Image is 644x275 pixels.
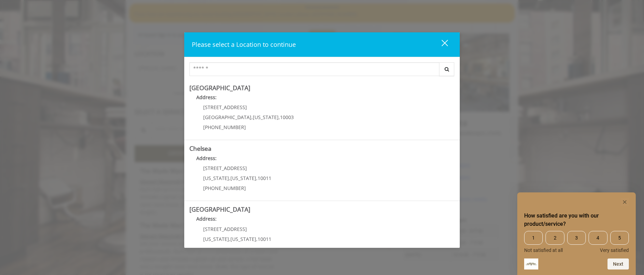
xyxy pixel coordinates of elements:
span: [US_STATE] [230,175,256,181]
span: [GEOGRAPHIC_DATA] [203,114,251,120]
span: Not satisfied at all [524,247,563,253]
span: , [256,236,258,242]
span: [STREET_ADDRESS] [203,165,247,171]
span: 3 [567,231,586,245]
span: , [229,175,230,181]
b: Address: [196,155,217,161]
span: Very satisfied [600,247,629,253]
b: Chelsea [189,144,211,152]
span: 5 [610,231,629,245]
span: , [229,236,230,242]
span: 10011 [258,175,271,181]
span: 10003 [280,114,294,120]
span: 10011 [258,236,271,242]
i: Search button [443,67,451,72]
span: [STREET_ADDRESS] [203,104,247,110]
span: [PHONE_NUMBER] [203,185,246,191]
h2: How satisfied are you with our product/service? Select an option from 1 to 5, with 1 being Not sa... [524,212,629,228]
b: [GEOGRAPHIC_DATA] [189,84,250,92]
div: close dialog [434,39,447,50]
b: Address: [196,94,217,101]
span: 4 [589,231,607,245]
span: , [279,114,280,120]
span: [US_STATE] [253,114,279,120]
span: [US_STATE] [203,236,229,242]
button: close dialog [429,38,452,52]
input: Search Center [189,62,439,76]
span: 2 [546,231,564,245]
span: , [256,175,258,181]
button: Hide survey [621,198,629,206]
span: 1 [524,231,543,245]
span: [STREET_ADDRESS] [203,226,247,232]
div: Center Select [189,62,455,80]
button: Next question [607,258,629,269]
b: [GEOGRAPHIC_DATA] [189,205,250,213]
div: How satisfied are you with our product/service? Select an option from 1 to 5, with 1 being Not sa... [524,231,629,253]
div: How satisfied are you with our product/service? Select an option from 1 to 5, with 1 being Not sa... [524,198,629,269]
span: [US_STATE] [203,175,229,181]
span: , [251,114,253,120]
b: Address: [196,215,217,222]
span: Please select a Location to continue [192,40,296,49]
span: [PHONE_NUMBER] [203,124,246,130]
span: [US_STATE] [230,236,256,242]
